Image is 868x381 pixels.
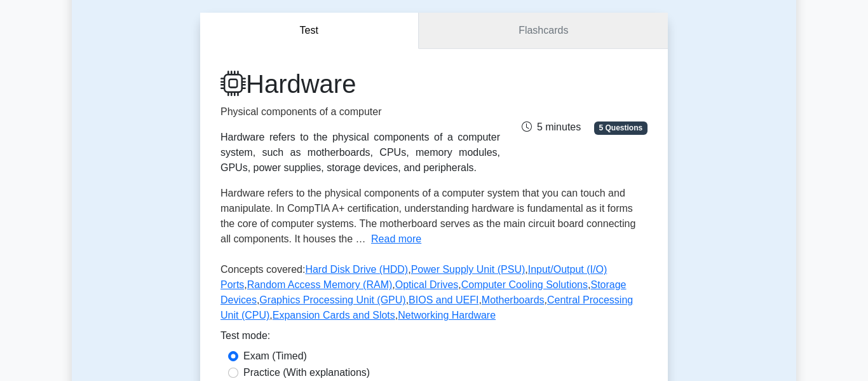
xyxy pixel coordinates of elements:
span: 5 Questions [594,121,648,134]
a: Expansion Cards and Slots [273,310,395,321]
a: Motherboards [482,294,545,305]
div: Hardware refers to the physical components of a computer system, such as motherboards, CPUs, memo... [220,130,500,176]
div: Test mode: [220,328,648,349]
a: Computer Cooling Solutions [461,279,588,290]
a: BIOS and UEFI [409,294,478,305]
button: Read more [371,232,421,247]
a: Hard Disk Drive (HDD) [305,264,408,275]
a: Random Access Memory (RAM) [247,279,393,290]
h1: Hardware [220,69,500,99]
a: Storage Devices [220,279,627,305]
a: Graphics Processing Unit (GPU) [259,294,405,305]
label: Exam (Timed) [243,349,307,364]
button: Test [200,13,419,49]
label: Practice (With explanations) [243,365,370,380]
p: Physical components of a computer [220,104,500,120]
a: Flashcards [419,13,668,49]
span: Hardware refers to the physical components of a computer system that you can touch and manipulate... [220,188,635,244]
a: Optical Drives [395,279,459,290]
p: Concepts covered: , , , , , , , , , , , , [220,262,648,328]
span: 5 minutes [522,121,581,132]
a: Networking Hardware [398,310,496,321]
a: Power Supply Unit (PSU) [411,264,526,275]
